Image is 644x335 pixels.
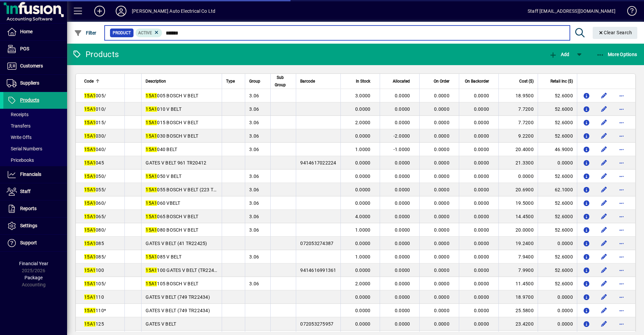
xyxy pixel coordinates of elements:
td: 52.6000 [538,170,577,183]
em: 15A1 [84,308,96,313]
span: 015/ [84,120,106,125]
button: Edit [599,184,609,195]
div: Code [84,78,120,85]
td: 0.0000 [538,304,577,317]
span: 3.06 [249,200,259,206]
td: 20.0000 [498,223,538,237]
div: [PERSON_NAME] Auto Electrical Co Ltd [132,6,215,16]
button: More options [616,319,627,329]
span: 0.0000 [395,308,410,313]
span: GATES V BELT 961 TR20412 [146,160,206,165]
span: 3.06 [249,187,259,192]
span: 0.0000 [474,200,489,206]
td: 0.0000 [538,317,577,331]
span: 080/ [84,227,106,233]
em: 15A1 [84,147,96,152]
span: In Stock [356,78,370,85]
em: 15A1 [84,174,96,179]
span: 0.0000 [395,294,410,300]
span: 0.0000 [395,227,410,233]
em: 15A1 [146,268,157,273]
td: 25.5800 [498,304,538,317]
td: 52.6000 [538,250,577,264]
span: GATES V BELT (749 TR22434) [146,308,210,313]
td: 20.4000 [498,143,538,156]
span: Support [20,240,37,245]
td: 7.9400 [498,250,538,264]
span: Cost ($) [519,78,534,85]
span: 0.0000 [434,214,449,219]
td: 7.9900 [498,264,538,277]
span: 0.0000 [395,187,410,192]
span: 110 [84,294,104,300]
span: 085 [84,241,104,246]
span: Transfers [7,123,31,129]
span: -1.0000 [393,147,410,152]
em: 15A1 [146,187,157,192]
span: 0.0000 [355,200,371,206]
span: 0.0000 [474,227,489,233]
button: Edit [599,117,609,128]
span: 4.0000 [355,214,371,219]
button: More options [616,238,627,249]
button: More options [616,265,627,276]
button: Edit [599,278,609,289]
button: Edit [599,319,609,329]
button: Edit [599,157,609,168]
span: 0.0000 [434,227,449,233]
span: 125 [84,321,104,327]
a: Staff [3,183,67,200]
span: 050 V BELT [146,174,181,179]
span: 0.0000 [434,308,449,313]
span: 1.0000 [355,254,371,259]
span: 030 BOSCH V BELT [146,133,198,139]
a: Pricebooks [3,154,67,166]
div: On Order [424,78,455,85]
span: 055/ [84,187,106,192]
span: 0.0000 [395,93,410,98]
span: On Order [434,78,449,85]
span: 065 BOSCH V BELT [146,214,198,219]
div: Group [249,78,266,85]
span: 3.06 [249,281,259,286]
span: Financial Year [19,261,48,266]
span: 0.0000 [434,268,449,273]
span: Serial Numbers [7,146,42,151]
span: 0.0000 [474,120,489,125]
span: 0.0000 [434,254,449,259]
button: Edit [599,238,609,249]
em: 15A1 [146,106,157,112]
button: More options [616,305,627,316]
em: 15A1 [146,281,157,286]
span: 0.0000 [434,174,449,179]
span: 2.0000 [355,120,371,125]
div: Sub Group [275,74,292,89]
span: Group [249,78,260,85]
span: 0.0000 [434,187,449,192]
span: 0.0000 [434,160,449,165]
button: Edit [599,131,609,141]
a: Customers [3,58,67,75]
em: 15A1 [84,321,96,327]
div: Staff [EMAIL_ADDRESS][DOMAIN_NAME] [528,6,615,16]
span: Barcode [300,78,315,85]
div: On Backorder [463,78,495,85]
span: 0.0000 [395,214,410,219]
span: 0.0000 [355,268,371,273]
button: More options [616,278,627,289]
td: 0.0000 [498,170,538,183]
td: 52.6000 [538,102,577,116]
td: 14.4500 [498,210,538,223]
span: POS [20,46,29,51]
td: 19.5000 [498,196,538,210]
td: 20.6900 [498,183,538,196]
td: 46.9000 [538,143,577,156]
span: -2.0000 [393,133,410,139]
span: Active [138,31,152,35]
span: 065/ [84,214,106,219]
span: 0.0000 [434,120,449,125]
td: 0.0000 [538,237,577,250]
span: Clear Search [598,30,632,35]
td: 52.6000 [538,223,577,237]
em: 15A1 [84,241,96,246]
